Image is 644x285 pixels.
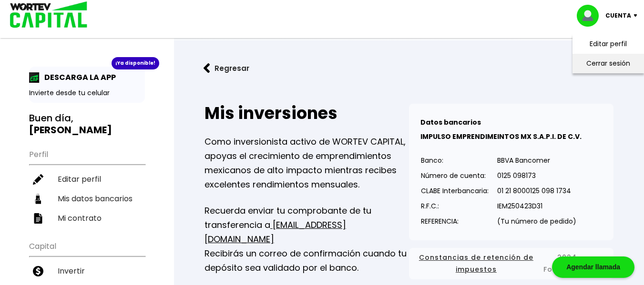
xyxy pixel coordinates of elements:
a: Invertir [29,261,145,281]
button: Constancias de retención de impuestos2024 Formato zip [417,252,606,275]
p: R.F.C.: [421,199,489,213]
a: Mis datos bancarios [29,189,145,208]
img: profile-image [577,5,605,27]
p: 01 21 8000125 098 1734 [497,184,576,198]
a: Editar perfil [590,39,627,49]
b: [PERSON_NAME] [29,123,112,137]
img: invertir-icon.b3b967d7.svg [33,266,43,276]
span: Constancias de retención de impuestos [417,252,536,275]
p: Recuerda enviar tu comprobante de tu transferencia a Recibirás un correo de confirmación cuando t... [204,204,409,275]
b: IMPULSO EMPRENDIMEINTOS MX S.A.P.I. DE C.V. [420,132,582,141]
p: Banco: [421,153,489,167]
ul: Perfil [29,144,145,228]
img: contrato-icon.f2db500c.svg [33,213,43,224]
img: app-icon [29,72,40,83]
div: Agendar llamada [552,256,634,278]
a: flecha izquierdaRegresar [189,56,629,81]
a: Mi contrato [29,208,145,228]
p: Cuenta [605,9,631,23]
p: BBVA Bancomer [497,153,576,167]
p: (Tu número de pedido) [497,214,576,228]
a: [EMAIL_ADDRESS][DOMAIN_NAME] [204,219,346,245]
b: Datos bancarios [420,118,481,127]
p: REFERENCIA: [421,214,489,228]
button: Regresar [189,56,264,81]
p: Número de cuenta: [421,168,489,183]
p: Como inversionista activo de WORTEV CAPITAL, apoyas el crecimiento de emprendimientos mexicanos d... [204,135,409,192]
p: DESCARGA LA APP [40,71,116,83]
h2: Mis inversiones [204,104,409,123]
p: 0125 098173 [497,168,576,183]
p: Invierte desde tu celular [29,88,145,98]
img: flecha izquierda [204,63,210,73]
img: datos-icon.10cf9172.svg [33,194,43,204]
h3: Buen día, [29,112,145,136]
div: ¡Ya disponible! [112,57,159,69]
p: IEM250423D31 [497,199,576,213]
img: icon-down [631,14,644,17]
a: Editar perfil [29,169,145,189]
img: editar-icon.952d3147.svg [33,174,43,185]
p: CLABE Interbancaria: [421,184,489,198]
